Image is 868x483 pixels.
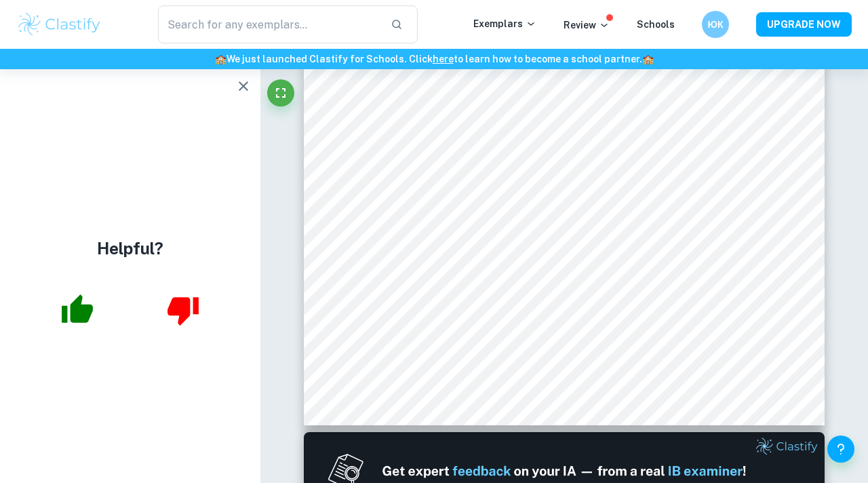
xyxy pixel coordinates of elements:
a: Schools [637,19,675,30]
img: Clastify logo [16,11,102,38]
p: Review [564,18,610,33]
h6: ЮК [708,17,724,32]
button: Help and Feedback [827,436,854,463]
button: UPGRADE NOW [756,12,852,37]
h4: Helpful? [97,236,163,260]
span: 🏫 [215,54,226,64]
h6: We just launched Clastify for Schools. Click to learn how to become a school partner. [3,52,865,66]
button: Fullscreen [267,79,294,107]
button: ЮК [702,11,729,38]
p: Exemplars [473,16,536,31]
span: 🏫 [642,54,654,64]
a: here [433,54,454,64]
input: Search for any exemplars... [158,5,380,43]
